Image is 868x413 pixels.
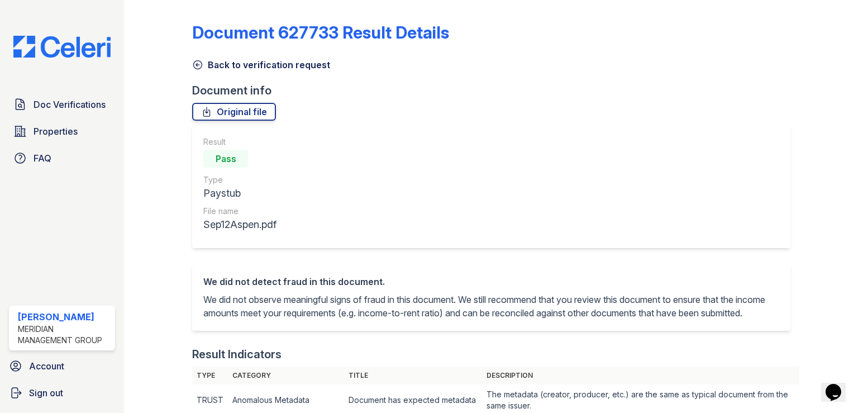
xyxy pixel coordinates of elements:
div: Paystub [203,186,276,201]
div: Result [203,136,276,148]
a: Sign out [4,382,120,404]
span: Doc Verifications [34,98,106,111]
th: Description [482,367,800,384]
a: Back to verification request [192,58,330,72]
div: Pass [203,150,248,168]
a: FAQ [9,147,115,169]
th: Type [192,367,228,384]
span: FAQ [34,151,51,165]
span: Sign out [29,386,63,400]
div: We did not detect fraud in this document. [203,275,779,288]
a: Document 627733 Result Details [192,22,449,42]
div: Result Indicators [192,346,282,362]
a: Account [4,355,120,377]
a: Original file [192,103,276,121]
span: Properties [34,125,78,138]
th: Category [228,367,344,384]
div: [PERSON_NAME] [18,310,111,324]
div: File name [203,206,276,217]
img: CE_Logo_Blue-a8612792a0a2168367f1c8372b55b34899dd931a85d93a1a3d3e32e68fde9ad4.png [4,36,120,58]
div: Type [203,174,276,186]
span: Account [29,359,64,373]
a: Doc Verifications [9,93,115,116]
div: Document info [192,83,799,98]
a: Properties [9,120,115,143]
div: Sep12Aspen.pdf [203,217,276,232]
div: Meridian Management Group [18,324,111,346]
p: We did not observe meaningful signs of fraud in this document. We still recommend that you review... [203,293,779,320]
th: Title [344,367,482,384]
iframe: chat widget [821,368,857,402]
